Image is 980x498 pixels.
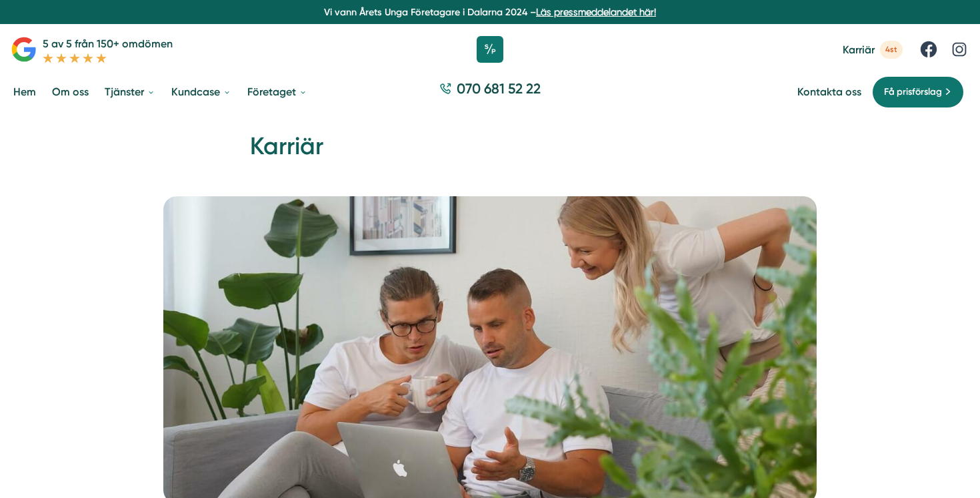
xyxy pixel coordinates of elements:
a: Kundcase [169,75,234,109]
a: Karriär 4st [843,41,903,59]
a: Kontakta oss [797,85,861,98]
a: Företaget [245,75,310,109]
h1: Karriär [250,130,730,174]
span: 4st [880,41,903,59]
span: Få prisförslag [884,85,942,99]
span: 070 681 52 22 [457,79,541,98]
a: Om oss [49,75,91,109]
a: Få prisförslag [872,76,964,108]
a: Läs pressmeddelandet här! [536,7,656,17]
p: Vi vann Årets Unga Företagare i Dalarna 2024 – [5,5,975,19]
a: Tjänster [102,75,158,109]
a: Hem [11,75,39,109]
span: Karriär [843,43,875,56]
a: 070 681 52 22 [434,79,546,105]
p: 5 av 5 från 150+ omdömen [43,35,173,52]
